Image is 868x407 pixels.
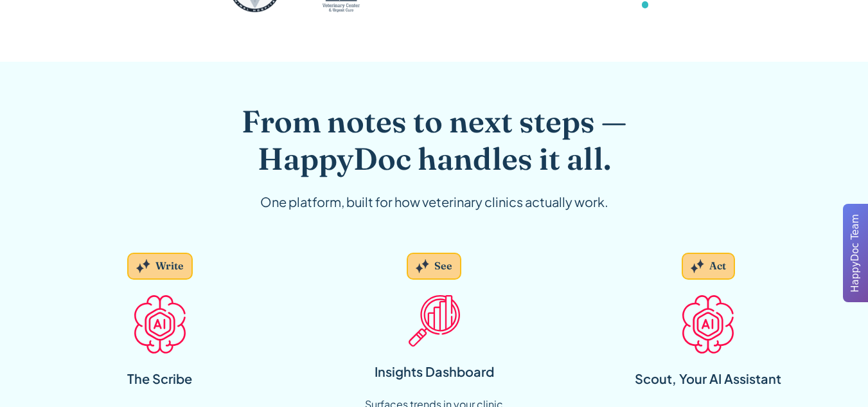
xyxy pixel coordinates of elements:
div: Show slide 1 of 6 [599,1,606,8]
div: One platform, built for how veterinary clinics actually work. [188,192,681,212]
div: Write [155,259,184,273]
img: AI Icon [682,295,734,353]
div: See [434,259,452,273]
div: Show slide 3 of 6 [621,1,627,8]
div: Act [709,259,726,273]
div: The Scribe [127,369,192,388]
div: Show slide 5 of 6 [642,1,648,8]
img: Insight Icon [409,295,460,347]
img: Grey sparkles. [691,259,704,273]
div: Scout, Your AI Assistant [635,369,781,388]
div: Show slide 4 of 6 [631,1,637,8]
div: Show slide 2 of 6 [610,1,617,8]
img: Grey sparkles. [416,259,429,273]
img: AI Icon [134,295,186,353]
div: Insights Dashboard [375,362,494,381]
div: Show slide 6 of 6 [652,1,659,8]
img: Grey sparkles. [136,259,150,273]
h2: From notes to next steps — HappyDoc handles it all. [188,103,681,177]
